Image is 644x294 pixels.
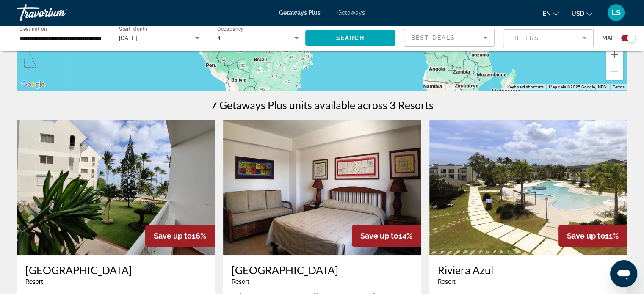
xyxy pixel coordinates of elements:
[613,85,625,89] a: Terms (opens in new tab)
[336,35,365,41] span: Search
[602,32,615,44] span: Map
[305,30,396,46] button: Search
[503,29,594,47] button: Filter
[19,79,47,90] a: Open this area in Google Maps (opens a new window)
[232,278,249,285] span: Resort
[352,225,421,247] div: 14%
[549,85,608,89] span: Map data ©2025 Google, INEGI
[411,34,455,41] span: Best Deals
[543,7,559,19] button: Change language
[606,46,623,63] button: Zoom in
[17,120,215,255] img: 3930E01X.jpg
[25,278,43,285] span: Resort
[337,9,365,16] a: Getaways
[429,120,627,255] img: DR63O01X.jpg
[507,84,544,90] button: Keyboard shortcuts
[572,7,592,19] button: Change currency
[217,35,221,41] span: 4
[154,231,192,240] span: Save up to
[543,10,551,17] span: en
[567,231,605,240] span: Save up to
[119,26,147,32] span: Start Month
[438,278,456,285] span: Resort
[610,260,637,287] iframe: Button to launch messaging window
[558,225,627,247] div: 11%
[279,9,321,16] a: Getaways Plus
[223,120,421,255] img: 4859I01L.jpg
[19,79,47,90] img: Google
[17,2,102,24] a: Travorium
[606,63,623,80] button: Zoom out
[572,10,584,17] span: USD
[211,99,434,111] h1: 7 Getaways Plus units available across 3 Resorts
[19,26,47,32] span: Destination
[232,264,412,276] a: [GEOGRAPHIC_DATA]
[25,264,206,276] a: [GEOGRAPHIC_DATA]
[360,231,398,240] span: Save up to
[611,8,621,17] span: LS
[145,225,215,247] div: 16%
[119,35,138,41] span: [DATE]
[605,4,627,22] button: User Menu
[217,26,244,32] span: Occupancy
[411,33,487,43] mat-select: Sort by
[438,264,619,276] a: Riviera Azul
